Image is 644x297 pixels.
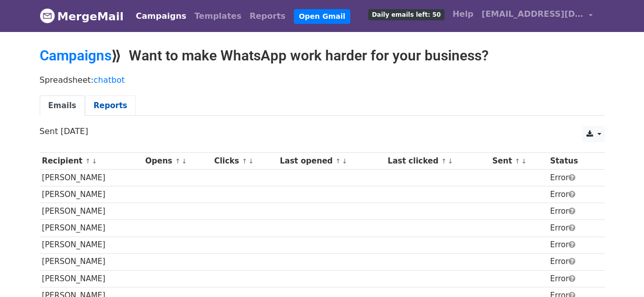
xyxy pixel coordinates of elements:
[85,95,136,116] a: Reports
[447,157,453,165] a: ↓
[40,153,143,170] th: Recipient
[515,157,520,165] a: ↑
[40,6,124,27] a: MergeMail
[441,157,446,165] a: ↑
[40,8,55,23] img: MergeMail logo
[94,75,125,85] a: chatbot
[547,170,597,186] td: Error
[449,4,478,24] a: Help
[181,157,187,165] a: ↓
[143,153,211,170] th: Opens
[368,9,444,20] span: Daily emails left: 50
[40,95,85,116] a: Emails
[547,220,597,237] td: Error
[385,153,490,170] th: Last clicked
[40,47,111,64] a: Campaigns
[342,157,347,165] a: ↓
[490,153,548,170] th: Sent
[242,157,247,165] a: ↑
[547,237,597,253] td: Error
[294,9,350,24] a: Open Gmail
[40,203,143,220] td: [PERSON_NAME]
[547,186,597,203] td: Error
[40,253,143,270] td: [PERSON_NAME]
[212,153,277,170] th: Clicks
[40,47,605,64] h2: ⟫ Want to make WhatsApp work harder for your business?
[40,75,605,85] p: Spreadsheet:
[40,237,143,253] td: [PERSON_NAME]
[593,248,644,297] iframe: Chat Widget
[92,157,97,165] a: ↓
[547,203,597,220] td: Error
[190,6,245,26] a: Templates
[85,157,91,165] a: ↑
[248,157,254,165] a: ↓
[40,186,143,203] td: [PERSON_NAME]
[132,6,190,26] a: Campaigns
[40,126,605,137] p: Sent [DATE]
[547,153,597,170] th: Status
[335,157,341,165] a: ↑
[547,270,597,287] td: Error
[521,157,527,165] a: ↓
[40,170,143,186] td: [PERSON_NAME]
[364,4,448,24] a: Daily emails left: 50
[40,270,143,287] td: [PERSON_NAME]
[175,157,181,165] a: ↑
[547,253,597,270] td: Error
[245,6,290,26] a: Reports
[277,153,385,170] th: Last opened
[478,4,597,28] a: [EMAIL_ADDRESS][DOMAIN_NAME]
[482,8,583,20] span: [EMAIL_ADDRESS][DOMAIN_NAME]
[40,220,143,237] td: [PERSON_NAME]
